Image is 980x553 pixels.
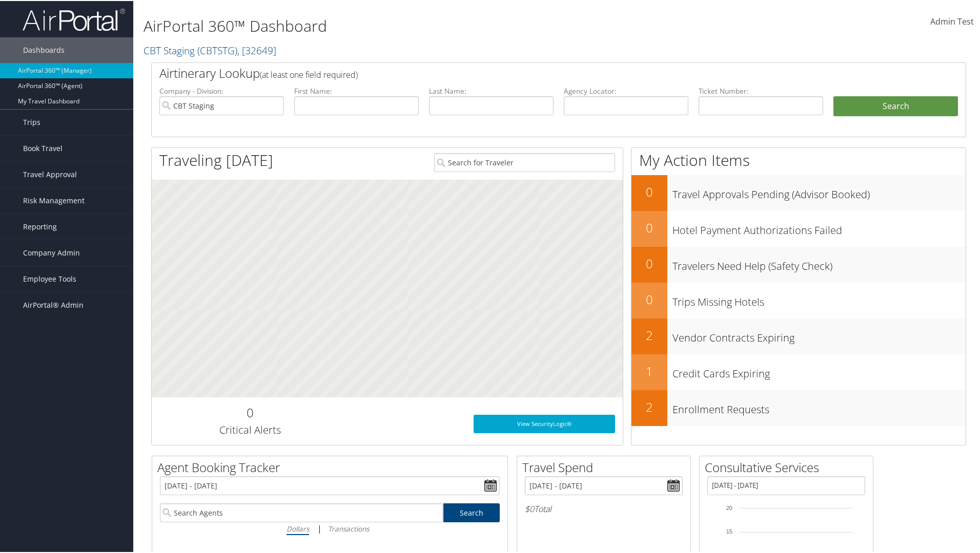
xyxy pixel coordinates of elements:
h1: Traveling [DATE] [159,148,273,170]
a: CBT Staging [144,42,276,56]
h3: Vendor Contracts Expiring [672,325,966,344]
span: Trips [23,109,40,134]
span: AirPortal® Admin [23,291,84,317]
h3: Credit Cards Expiring [672,360,966,380]
label: Last Name: [429,85,554,95]
h2: 0 [159,403,340,420]
span: Employee Tools [23,265,76,291]
h2: 1 [631,361,667,379]
span: Admin Test [930,15,974,26]
a: 2Vendor Contracts Expiring [631,317,966,353]
a: 1Credit Cards Expiring [631,353,966,389]
h3: Critical Alerts [159,422,340,436]
div: | [160,521,500,534]
span: (at least one field required) [260,68,358,79]
label: Company - Division: [159,85,284,95]
h2: Consultative Services [705,458,873,475]
h2: 0 [631,254,667,271]
h3: Travelers Need Help (Safety Check) [672,253,966,272]
a: View SecurityLogic® [474,414,615,432]
h1: AirPortal 360™ Dashboard [144,14,697,36]
h2: 0 [631,218,667,236]
h2: Airtinerary Lookup [159,63,890,81]
a: 2Enrollment Requests [631,389,966,425]
h1: My Action Items [631,148,966,170]
label: Agency Locator: [564,85,688,95]
a: 0Trips Missing Hotels [631,282,966,317]
h2: 0 [631,182,667,200]
h3: Enrollment Requests [672,396,966,416]
span: ( CBTSTG ) [197,42,237,56]
span: Travel Approval [23,161,77,186]
h6: Total [525,502,683,514]
h2: Travel Spend [522,458,690,475]
span: $0 [525,502,534,514]
a: Search [443,502,500,521]
h3: Trips Missing Hotels [672,289,966,308]
input: Search for Traveler [434,152,615,171]
span: Risk Management [23,187,85,212]
span: Book Travel [23,135,63,160]
label: First Name: [294,85,419,95]
h3: Hotel Payment Authorizations Failed [672,217,966,237]
button: Search [833,95,958,116]
img: airportal-logo.png [23,7,125,31]
span: Reporting [23,213,57,239]
h3: Travel Approvals Pending (Advisor Booked) [672,181,966,201]
tspan: 20 [726,504,732,510]
h2: 2 [631,397,667,415]
input: Search Agents [160,502,443,521]
h2: Agent Booking Tracker [157,458,507,475]
a: 0Hotel Payment Authorizations Failed [631,210,966,246]
label: Ticket Number: [699,85,823,95]
h2: 0 [631,290,667,307]
span: Dashboards [23,36,65,62]
a: Admin Test [930,5,974,37]
h2: 2 [631,326,667,343]
tspan: 15 [726,527,732,534]
i: Dollars [287,523,309,533]
i: Transactions [328,523,369,533]
a: 0Travel Approvals Pending (Advisor Booked) [631,174,966,210]
span: , [ 32649 ] [237,42,276,56]
span: Company Admin [23,239,80,265]
a: 0Travelers Need Help (Safety Check) [631,246,966,282]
